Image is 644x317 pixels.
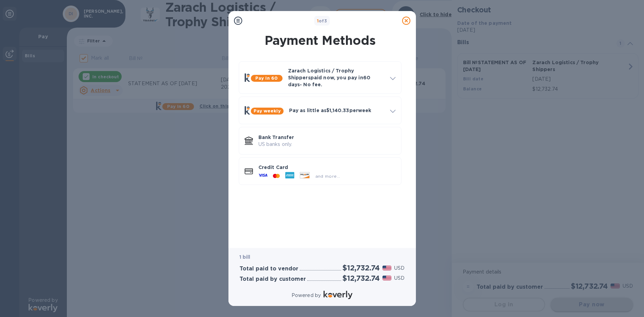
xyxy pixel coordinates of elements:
[288,67,385,88] p: Zarach Logistics / Trophy Shippers paid now, you pay in 60 days - No fee.
[258,134,396,141] p: Bank Transfer
[239,254,251,260] b: 1 bill
[317,18,327,23] b: of 3
[324,291,352,299] img: Logo
[394,265,405,272] p: USD
[258,141,396,148] p: US banks only.
[394,275,405,282] p: USD
[343,274,379,283] h2: $12,732.74
[315,174,340,179] span: and more...
[255,76,278,81] b: Pay in 60
[258,164,396,171] p: Credit Card
[237,33,403,48] h1: Payment Methods
[292,292,321,299] p: Powered by
[289,107,385,114] p: Pay as little as $1,140.33 per week
[317,18,319,23] span: 1
[239,266,298,272] h3: Total paid to vendor
[382,276,392,280] img: USD
[382,266,392,270] img: USD
[254,108,281,113] b: Pay weekly
[239,276,306,283] h3: Total paid by customer
[343,264,379,272] h2: $12,732.74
